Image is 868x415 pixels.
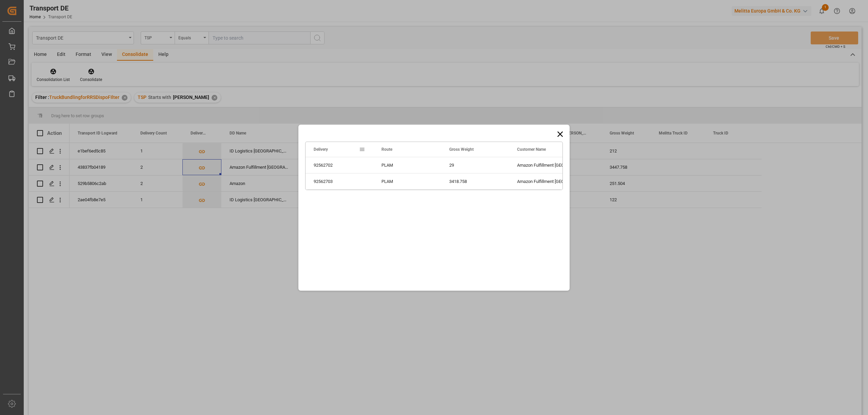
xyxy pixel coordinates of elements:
div: PLAM [373,157,441,173]
div: Amazon Fulfillment [GEOGRAPHIC_DATA] [509,173,577,189]
span: Route [381,147,392,152]
div: PLAM [373,173,441,189]
div: 92562702 [305,157,373,173]
span: Gross Weight [449,147,474,152]
span: Customer Name [517,147,546,152]
div: Amazon Fulfillment [GEOGRAPHIC_DATA] [509,157,577,173]
div: 29 [441,157,509,173]
span: Delivery [314,147,328,152]
div: 3418.758 [441,173,509,189]
div: 92562703 [305,173,373,189]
